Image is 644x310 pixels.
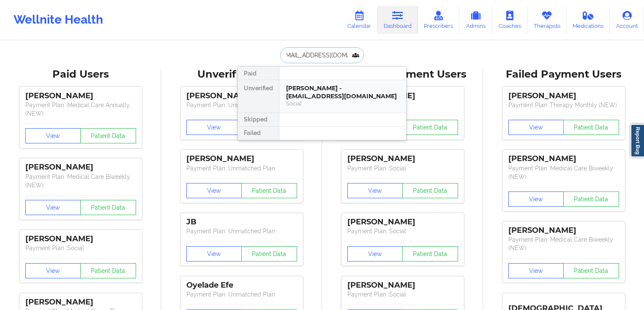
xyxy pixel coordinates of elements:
[25,101,136,118] p: Payment Plan : Medical Care Annually (NEW)
[610,6,644,34] a: Account
[186,290,297,299] p: Payment Plan : Unmatched Plan
[238,127,279,140] div: Failed
[402,183,458,198] button: Patient Data
[508,226,619,235] div: [PERSON_NAME]
[563,191,619,207] button: Patient Data
[186,101,297,109] p: Payment Plan : Unmatched Plan
[347,183,403,198] button: View
[186,280,297,290] div: Oyelade Efe
[347,217,458,227] div: [PERSON_NAME]
[286,84,399,100] div: [PERSON_NAME] - [EMAIL_ADDRESS][DOMAIN_NAME]
[402,120,458,135] button: Patient Data
[402,246,458,261] button: Patient Data
[186,120,242,135] button: View
[630,124,644,157] a: Report Bug
[241,183,297,198] button: Patient Data
[25,244,136,252] p: Payment Plan : Social
[508,120,564,135] button: View
[25,234,136,244] div: [PERSON_NAME]
[489,68,638,81] div: Failed Payment Users
[508,101,619,109] p: Payment Plan : Therapy Monthly (NEW)
[459,6,492,34] a: Admins
[241,246,297,261] button: Patient Data
[6,68,155,81] div: Paid Users
[186,154,297,164] div: [PERSON_NAME]
[25,297,136,307] div: [PERSON_NAME]
[286,100,399,107] div: Social
[25,162,136,172] div: [PERSON_NAME]
[186,246,242,261] button: View
[80,200,136,215] button: Patient Data
[492,6,527,34] a: Coaches
[25,91,136,101] div: [PERSON_NAME]
[167,68,316,81] div: Unverified Users
[238,67,279,80] div: Paid
[347,246,403,261] button: View
[563,120,619,135] button: Patient Data
[80,128,136,143] button: Patient Data
[377,6,418,34] a: Dashboard
[508,154,619,164] div: [PERSON_NAME]
[186,164,297,173] p: Payment Plan : Unmatched Plan
[347,290,458,299] p: Payment Plan : Social
[80,263,136,278] button: Patient Data
[341,6,377,34] a: Calendar
[186,217,297,227] div: JB
[238,80,279,113] div: Unverified
[508,164,619,181] p: Payment Plan : Medical Care Biweekly (NEW)
[186,91,297,101] div: [PERSON_NAME]
[238,113,279,127] div: Skipped
[25,128,81,143] button: View
[186,183,242,198] button: View
[25,200,81,215] button: View
[508,263,564,278] button: View
[418,6,460,34] a: Prescribers
[508,235,619,252] p: Payment Plan : Medical Care Biweekly (NEW)
[563,263,619,278] button: Patient Data
[508,91,619,101] div: [PERSON_NAME]
[347,227,458,235] p: Payment Plan : Social
[25,173,136,189] p: Payment Plan : Medical Care Biweekly (NEW)
[567,6,610,34] a: Medications
[347,164,458,173] p: Payment Plan : Social
[508,191,564,207] button: View
[25,263,81,278] button: View
[347,154,458,164] div: [PERSON_NAME]
[347,280,458,290] div: [PERSON_NAME]
[527,6,567,34] a: Therapists
[186,227,297,235] p: Payment Plan : Unmatched Plan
